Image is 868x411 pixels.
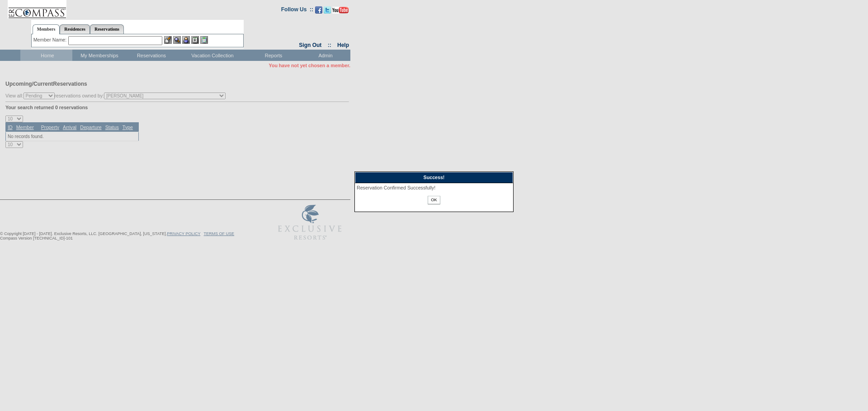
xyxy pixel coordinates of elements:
[33,24,60,34] a: Members
[355,172,513,183] div: Success!
[332,9,349,14] a: Subscribe to our YouTube Channel
[191,36,199,44] img: Reservations
[324,6,331,14] img: Follow us on Twitter
[337,42,349,48] a: Help
[299,42,321,48] a: Sign Out
[357,185,511,190] div: Reservation Confirmed Successfully!
[200,36,208,44] img: b_calculator.gif
[281,5,313,16] td: Follow Us ::
[315,6,322,14] img: Become our fan on Facebook
[315,9,322,14] a: Become our fan on Facebook
[173,36,181,44] img: View
[428,196,440,204] input: OK
[324,9,331,14] a: Follow us on Twitter
[332,7,349,14] img: Subscribe to our YouTube Channel
[90,24,124,34] a: Reservations
[182,36,190,44] img: Impersonate
[164,36,172,44] img: b_edit.gif
[33,36,68,44] div: Member Name:
[328,42,331,48] span: ::
[60,24,90,34] a: Residences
